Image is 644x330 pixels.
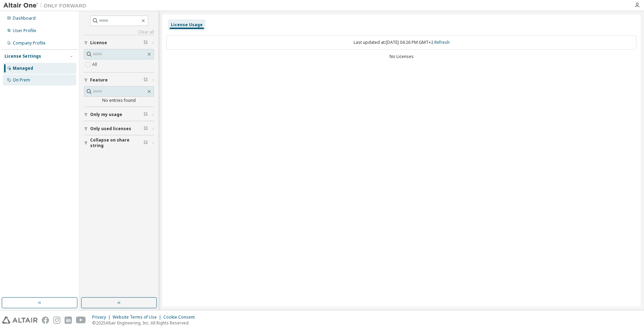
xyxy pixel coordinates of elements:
[434,39,450,45] a: Refresh
[90,126,131,132] span: Only used licenses
[65,317,72,324] img: linkedin.svg
[166,54,636,59] div: No Licenses
[144,140,148,146] span: Clear filter
[84,35,154,50] button: License
[144,40,148,46] span: Clear filter
[13,66,33,71] div: Managed
[92,314,113,320] div: Privacy
[3,2,90,9] img: Altair One
[53,317,60,324] img: instagram.svg
[84,72,154,88] button: Feature
[13,28,36,33] div: User Profile
[163,314,199,320] div: Cookie Consent
[144,126,148,132] span: Clear filter
[144,77,148,83] span: Clear filter
[166,35,636,50] div: Last updated at: [DATE] 04:26 PM GMT+2
[13,77,30,83] div: On Prem
[171,22,203,28] div: License Usage
[84,121,154,136] button: Only used licenses
[113,314,163,320] div: Website Terms of Use
[84,135,154,151] button: Collapse on share string
[144,112,148,117] span: Clear filter
[84,98,154,103] div: No entries found
[90,137,144,148] span: Collapse on share string
[92,320,199,326] p: © 2025 Altair Engineering, Inc. All Rights Reserved.
[84,107,154,122] button: Only my usage
[4,54,41,59] div: License Settings
[90,77,108,83] span: Feature
[13,40,46,46] div: Company Profile
[76,317,86,324] img: youtube.svg
[84,29,154,35] a: Clear all
[92,60,98,69] label: All
[2,317,38,324] img: altair_logo.svg
[90,40,107,46] span: License
[90,112,122,117] span: Only my usage
[13,16,36,21] div: Dashboard
[42,317,49,324] img: facebook.svg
